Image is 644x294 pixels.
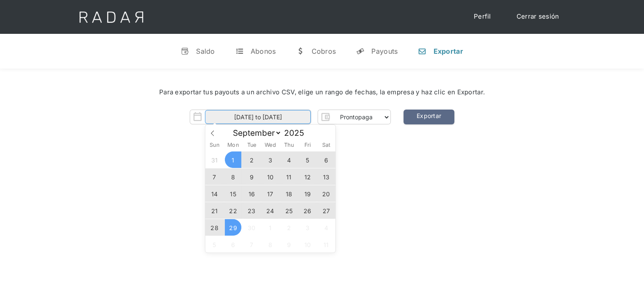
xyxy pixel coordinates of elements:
[317,143,335,148] span: Sat
[225,151,241,168] span: September 1, 2025
[262,219,279,236] span: October 1, 2025
[243,236,260,253] span: October 7, 2025
[225,236,241,253] span: October 6, 2025
[318,151,334,168] span: September 6, 2025
[433,47,463,55] div: Exportar
[181,47,189,55] div: v
[243,219,260,236] span: September 30, 2025
[224,143,242,148] span: Mon
[196,47,215,55] div: Saldo
[281,185,297,202] span: September 18, 2025
[299,185,316,202] span: September 19, 2025
[318,219,334,236] span: October 4, 2025
[262,236,279,253] span: October 8, 2025
[279,143,298,148] span: Thu
[318,236,334,253] span: October 11, 2025
[206,202,223,219] span: September 21, 2025
[206,151,223,168] span: August 31, 2025
[190,110,391,124] form: Form
[356,47,365,55] div: y
[281,219,297,236] span: October 2, 2025
[206,219,223,236] span: September 28, 2025
[262,151,279,168] span: September 3, 2025
[261,143,279,148] span: Wed
[243,185,260,202] span: September 16, 2025
[282,128,312,138] input: Year
[299,168,316,185] span: September 12, 2025
[225,202,241,219] span: September 22, 2025
[371,47,398,55] div: Payouts
[242,143,261,148] span: Tue
[318,168,334,185] span: September 13, 2025
[205,143,224,148] span: Sun
[225,219,241,236] span: September 29, 2025
[206,185,223,202] span: September 14, 2025
[311,47,336,55] div: Cobros
[281,202,297,219] span: September 25, 2025
[243,168,260,185] span: September 9, 2025
[262,185,279,202] span: September 17, 2025
[262,202,279,219] span: September 24, 2025
[229,128,282,138] select: Month
[298,143,317,148] span: Fri
[206,236,223,253] span: October 5, 2025
[235,47,244,55] div: t
[299,151,316,168] span: September 5, 2025
[318,202,334,219] span: September 27, 2025
[262,168,279,185] span: September 10, 2025
[508,8,568,25] a: Cerrar sesión
[25,88,619,97] div: Para exportar tus payouts a un archivo CSV, elige un rango de fechas, la empresa y haz clic en Ex...
[299,219,316,236] span: October 3, 2025
[281,236,297,253] span: October 9, 2025
[318,185,334,202] span: September 20, 2025
[418,47,426,55] div: n
[225,185,241,202] span: September 15, 2025
[299,202,316,219] span: September 26, 2025
[225,168,241,185] span: September 8, 2025
[281,151,297,168] span: September 4, 2025
[281,168,297,185] span: September 11, 2025
[299,236,316,253] span: October 10, 2025
[465,8,500,25] a: Perfil
[206,168,223,185] span: September 7, 2025
[243,202,260,219] span: September 23, 2025
[404,110,454,124] a: Exportar
[296,47,304,55] div: w
[243,151,260,168] span: September 2, 2025
[251,47,276,55] div: Abonos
